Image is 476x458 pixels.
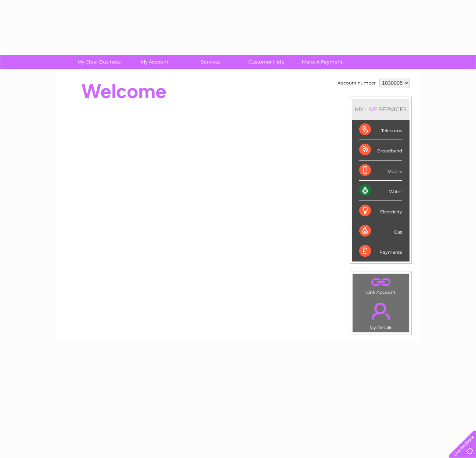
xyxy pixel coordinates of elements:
[359,161,402,181] div: Mobile
[359,181,402,201] div: Water
[359,241,402,261] div: Payments
[125,55,185,69] a: My Account
[292,55,353,69] a: Make A Payment
[352,274,409,297] td: Link Account
[352,99,410,120] div: MY SERVICES
[359,140,402,160] div: Broadband
[359,120,402,140] div: Telecoms
[69,55,129,69] a: My Clear Business
[336,77,378,89] td: Account number
[364,106,379,113] div: LIVE
[352,296,409,332] td: My Details
[354,276,407,289] a: .
[354,298,407,324] a: .
[359,221,402,241] div: Gas
[180,55,241,69] a: Services
[359,201,402,221] div: Electricity
[236,55,297,69] a: Customer Help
